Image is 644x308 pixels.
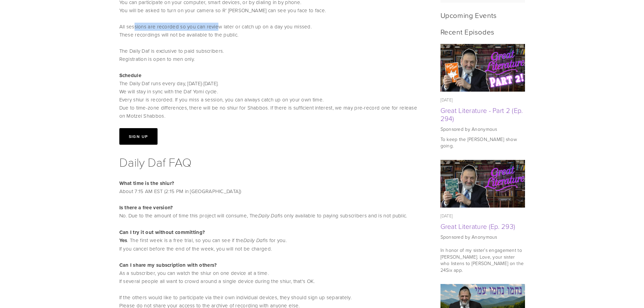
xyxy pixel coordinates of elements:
[440,11,525,19] h2: Upcoming Events
[440,136,525,149] p: To keep the [PERSON_NAME] show going.
[440,221,516,231] a: Great Literature (Ep. 293)
[119,229,205,244] strong: Can I try it out without committing? Yes
[440,97,453,103] time: [DATE]
[440,105,523,123] a: Great Literature - Part 2 (Ep. 294)
[119,47,424,120] p: The Daily Daf is exclusive to paid subscribers. Registration is open to men only. The Daily Daf r...
[119,204,173,211] strong: Is there a free version?
[119,261,217,269] strong: Can I share my subscription with others?
[258,213,279,219] em: Daily Daf
[119,228,424,253] p: . The first week is a free trial, so you can see if the is for you. If you cancel before the end ...
[119,128,158,145] button: Sign Up
[440,44,525,92] a: Great Literature - Part 2 (Ep. 294)
[119,153,424,171] h1: Daily Daf FAQ
[440,126,525,133] p: Sponsored by Anonymous
[119,180,174,187] strong: What time is the shiur?
[440,160,525,208] img: Great Literature (Ep. 293)
[440,234,525,274] p: Sponsored by Anonymous In honor of my sister’s engagement to [PERSON_NAME]. Love, your sister who...
[440,44,525,92] img: Great Literature - Part 2 (Ep. 294)
[440,160,525,208] a: Great Literature (Ep. 293)
[119,72,141,79] strong: Schedule
[119,179,424,195] p: About 7:15 AM EST (2:15 PM in [GEOGRAPHIC_DATA])
[440,213,453,219] time: [DATE]
[243,238,264,243] em: Daily Daf
[119,204,424,220] p: No. Due to the amount of time this project will consume, The is only available to paying subscrib...
[440,27,525,36] h2: Recent Episodes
